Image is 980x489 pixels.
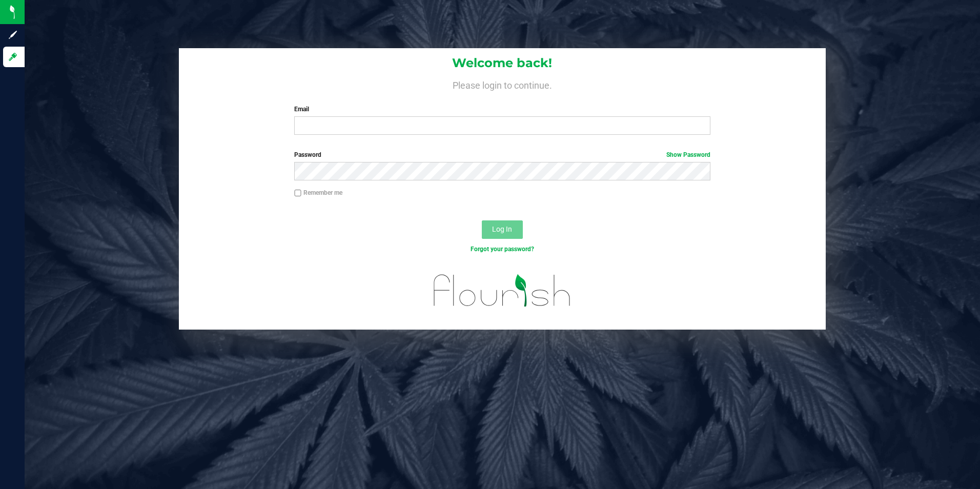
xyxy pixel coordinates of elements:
[8,30,18,40] inline-svg: Sign up
[294,151,321,158] span: Password
[421,264,583,317] img: flourish_logo.svg
[8,52,18,62] inline-svg: Log in
[294,105,710,114] label: Email
[294,190,301,197] input: Remember me
[179,78,826,90] h4: Please login to continue.
[471,246,534,253] a: Forgot your password?
[666,151,710,158] a: Show Password
[179,56,826,70] h1: Welcome back!
[294,188,342,197] label: Remember me
[492,225,512,233] span: Log In
[482,220,523,239] button: Log In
